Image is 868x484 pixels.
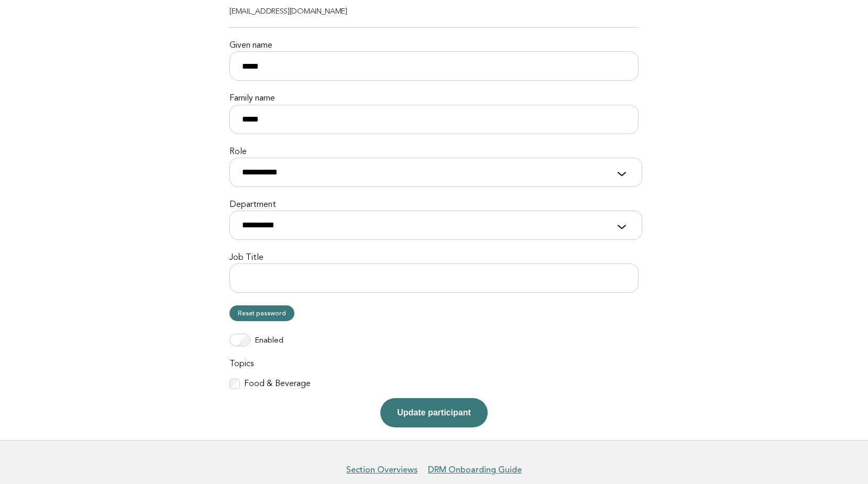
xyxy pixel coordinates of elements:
[229,40,639,51] label: Given name
[229,147,639,158] label: Role
[229,200,639,211] label: Department
[346,465,417,475] a: Section Overviews
[229,305,294,321] a: Reset password
[255,336,283,346] label: Enabled
[229,8,347,16] span: [EMAIL_ADDRESS][DOMAIN_NAME]
[380,398,487,427] button: Update participant
[229,252,639,263] label: Job Title
[244,379,311,390] label: Food & Beverage
[229,359,639,370] label: Topics
[428,465,522,475] a: DRM Onboarding Guide
[229,93,639,104] label: Family name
